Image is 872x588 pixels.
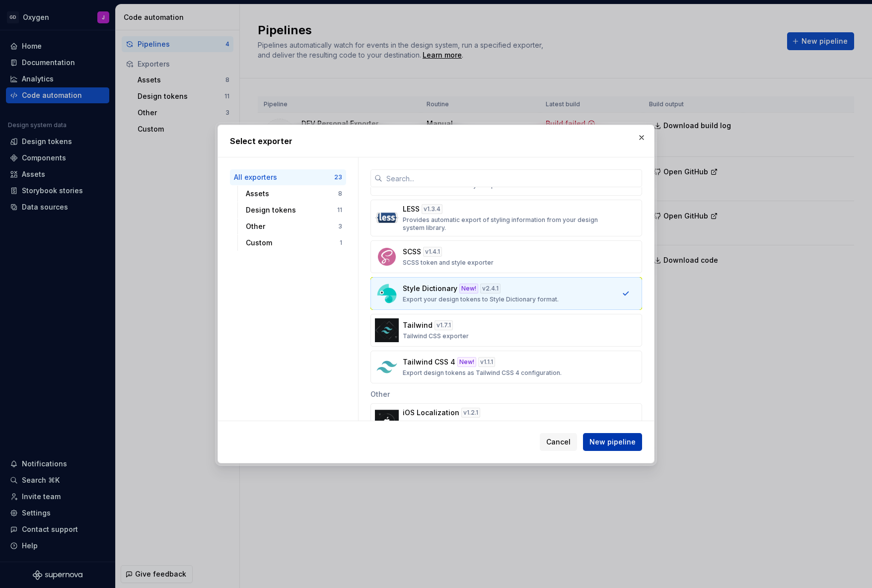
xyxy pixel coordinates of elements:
p: Provides automatic export of text tokens defined in your design system library to format consumab... [403,420,604,436]
button: New pipeline [583,433,642,451]
div: Other [370,383,642,403]
button: Assets8 [242,186,346,202]
div: New! [457,357,476,367]
div: v 1.2.1 [461,408,480,418]
div: Design tokens [246,205,337,215]
div: Other [246,221,338,231]
div: v 1.4.1 [423,247,442,257]
button: LESSv1.3.4Provides automatic export of styling information from your design system library. [370,200,642,236]
button: Design tokens11 [242,202,346,218]
p: iOS Localization [403,408,459,418]
span: New pipeline [589,437,636,447]
div: 23 [334,173,342,181]
div: All exporters [234,172,334,182]
div: 11 [337,206,342,214]
input: Search... [382,169,642,187]
p: Export your design tokens to Style Dictionary format. [403,295,559,303]
p: Tailwind CSS 4 [403,357,455,367]
h2: Select exporter [230,135,642,147]
div: 8 [338,190,342,198]
button: Tailwind CSS 4New!v1.1.1Export design tokens as Tailwind CSS 4 configuration. [370,351,642,383]
p: Tailwind CSS exporter [403,332,469,340]
div: v 2.4.1 [480,284,501,294]
button: Other3 [242,219,346,234]
p: LESS [403,204,420,214]
button: iOS Localizationv1.2.1Provides automatic export of text tokens defined in your design system libr... [370,403,642,440]
div: v 1.7.1 [435,320,453,330]
p: Provides automatic export of styling information from your design system library. [403,216,604,232]
div: v 1.3.4 [422,204,442,214]
div: New! [459,284,478,294]
button: Tailwindv1.7.1Tailwind CSS exporter [370,314,642,347]
p: Export design tokens as Tailwind CSS 4 configuration. [403,369,562,377]
p: Style Dictionary [403,284,457,294]
div: Assets [246,189,338,199]
p: SCSS token and style exporter [403,259,494,267]
div: 1 [340,239,342,247]
p: Tailwind [403,320,433,330]
div: v 1.1.1 [478,357,495,367]
button: Style DictionaryNew!v2.4.1Export your design tokens to Style Dictionary format. [370,277,642,310]
p: SCSS [403,247,421,257]
button: All exporters23 [230,169,346,185]
span: Cancel [546,437,571,447]
button: Custom1 [242,235,346,251]
div: 3 [338,222,342,230]
div: Custom [246,238,340,248]
button: SCSSv1.4.1SCSS token and style exporter [370,240,642,273]
button: Cancel [540,433,577,451]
